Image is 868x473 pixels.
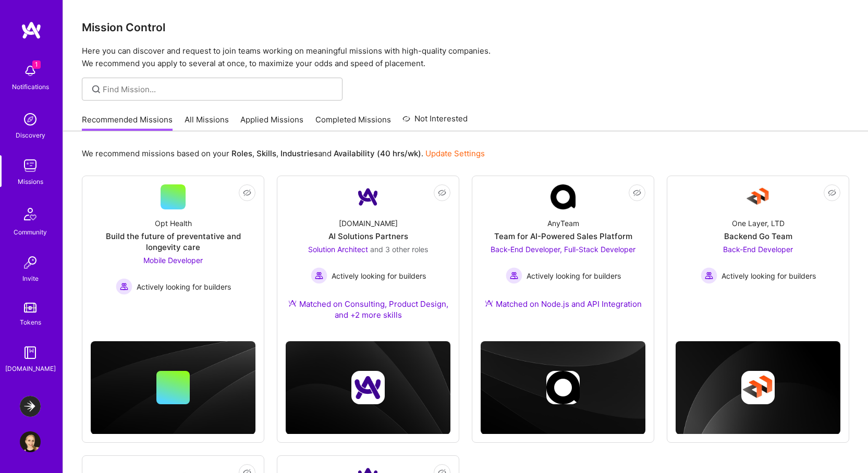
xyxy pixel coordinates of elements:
[280,148,318,158] b: Industries
[485,299,493,307] img: Ateam Purple Icon
[91,184,255,305] a: Opt HealthBuild the future of preventative and longevity careMobile Developer Actively looking fo...
[551,184,576,209] img: Company Logo
[21,21,42,40] img: logo
[243,189,251,197] i: icon EyeClosed
[143,256,203,265] span: Mobile Developer
[741,371,775,404] img: Company logo
[22,273,39,284] div: Invite
[315,114,391,131] a: Completed Missions
[701,267,717,284] img: Actively looking for builders
[676,184,840,305] a: Company LogoOne Layer, LTDBackend Go TeamBack-End Developer Actively looking for buildersActively...
[17,396,43,417] a: LaunchDarkly: Experimentation Delivery Team
[334,148,421,158] b: Availability (40 hrs/wk)
[286,298,450,320] div: Matched on Consulting, Product Design, and +2 more skills
[82,148,485,159] p: We recommend missions based on your , , and .
[185,114,229,131] a: All Missions
[231,148,252,158] b: Roles
[20,431,41,452] img: User Avatar
[494,231,632,242] div: Team for AI-Powered Sales Platform
[18,202,43,227] img: Community
[20,60,41,81] img: bell
[18,176,43,187] div: Missions
[351,371,385,404] img: Company logo
[546,371,580,404] img: Company logo
[20,109,41,130] img: discovery
[732,218,785,229] div: One Layer, LTD
[286,341,450,434] img: cover
[402,113,468,131] a: Not Interested
[82,114,173,131] a: Recommended Missions
[14,227,47,238] div: Community
[481,341,645,434] img: cover
[724,231,792,242] div: Backend Go Team
[506,267,522,284] img: Actively looking for builders
[5,363,56,374] div: [DOMAIN_NAME]
[527,270,621,281] span: Actively looking for builders
[82,45,849,70] p: Here you can discover and request to join teams working on meaningful missions with high-quality ...
[633,189,641,197] i: icon EyeClosed
[425,148,485,158] a: Update Settings
[745,184,771,209] img: Company Logo
[328,231,408,242] div: AI Solutions Partners
[722,270,816,281] span: Actively looking for builders
[91,231,255,253] div: Build the future of preventative and longevity care
[339,218,398,229] div: [DOMAIN_NAME]
[723,245,793,254] span: Back-End Developer
[155,218,192,229] div: Opt Health
[17,431,43,452] a: User Avatar
[311,267,327,284] img: Actively looking for builders
[91,341,255,434] img: cover
[103,84,335,95] input: Find Mission...
[332,270,426,281] span: Actively looking for builders
[438,189,446,197] i: icon EyeClosed
[485,298,642,309] div: Matched on Node.js and API Integration
[16,130,45,141] div: Discovery
[20,342,41,363] img: guide book
[24,303,36,313] img: tokens
[240,114,303,131] a: Applied Missions
[12,81,49,92] div: Notifications
[20,252,41,273] img: Invite
[286,184,450,333] a: Company Logo[DOMAIN_NAME]AI Solutions PartnersSolution Architect and 3 other rolesActively lookin...
[828,189,836,197] i: icon EyeClosed
[356,184,381,209] img: Company Logo
[481,184,645,322] a: Company LogoAnyTeamTeam for AI-Powered Sales PlatformBack-End Developer, Full-Stack Developer Act...
[256,148,276,158] b: Skills
[676,341,840,434] img: cover
[82,21,849,34] h3: Mission Control
[137,281,231,292] span: Actively looking for builders
[20,155,41,176] img: teamwork
[20,317,41,328] div: Tokens
[20,396,41,417] img: LaunchDarkly: Experimentation Delivery Team
[32,60,41,69] span: 1
[308,245,368,254] span: Solution Architect
[116,278,132,295] img: Actively looking for builders
[547,218,579,229] div: AnyTeam
[491,245,635,254] span: Back-End Developer, Full-Stack Developer
[288,299,297,307] img: Ateam Purple Icon
[370,245,428,254] span: and 3 other roles
[90,83,102,95] i: icon SearchGrey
